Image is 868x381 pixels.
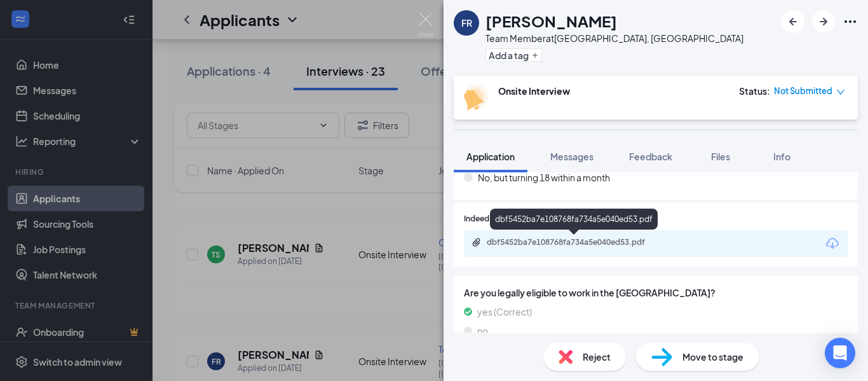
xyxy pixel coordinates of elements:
span: Files [711,151,730,162]
a: Paperclipdbf5452ba7e108768fa734a5e040ed53.pdf [471,237,677,249]
div: dbf5452ba7e108768fa734a5e040ed53.pdf [487,237,665,247]
div: dbf5452ba7e108768fa734a5e040ed53.pdf [490,209,658,230]
span: Info [773,151,790,162]
span: Reject [583,350,611,364]
svg: Paperclip [471,237,482,247]
button: ArrowLeftNew [782,10,804,33]
div: Team Member at [GEOGRAPHIC_DATA], [GEOGRAPHIC_DATA] [485,32,743,45]
button: PlusAdd a tag [485,48,542,62]
button: ArrowRight [812,10,835,33]
span: Are you legally eligible to work in the [GEOGRAPHIC_DATA]? [464,286,848,300]
span: down [836,88,845,97]
svg: Ellipses [843,14,858,29]
span: Indeed Resume [464,213,520,225]
span: No, but turning 18 within a month [478,170,610,184]
svg: ArrowRight [816,14,831,29]
div: Open Intercom Messenger [825,338,855,368]
svg: Download [825,236,840,251]
span: Feedback [629,151,672,162]
div: FR [461,17,472,29]
h1: [PERSON_NAME] [485,10,617,32]
span: yes (Correct) [477,305,532,319]
span: Messages [550,151,593,162]
span: no [477,324,488,338]
span: Move to stage [682,350,743,364]
span: Application [466,151,515,162]
div: Status : [739,85,770,97]
b: Onsite Interview [498,85,570,97]
svg: Plus [531,52,539,59]
svg: ArrowLeftNew [785,14,801,29]
span: Not Submitted [774,85,832,97]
